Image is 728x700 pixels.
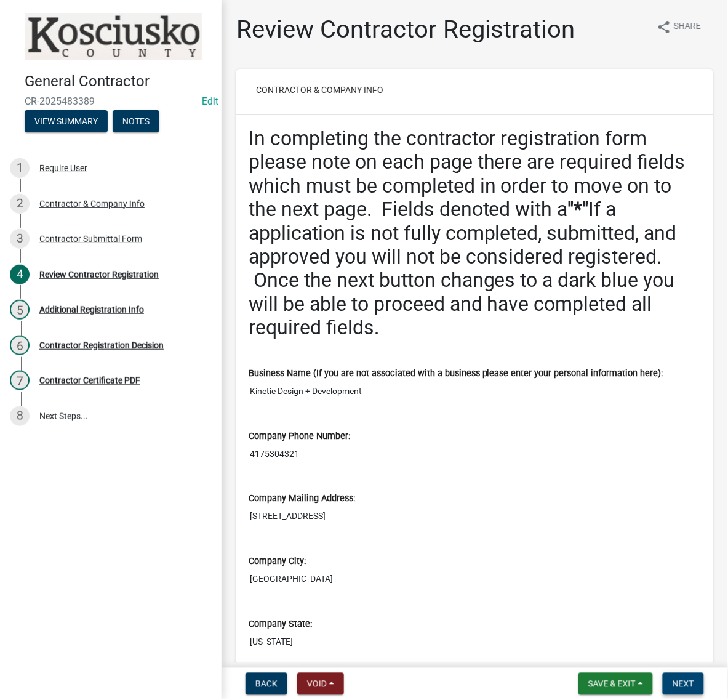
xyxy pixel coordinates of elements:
label: Company Mailing Address: [249,495,355,504]
img: Kosciusko County, Indiana [25,13,202,60]
div: 6 [10,336,30,355]
span: Next [673,679,694,689]
button: Next [663,673,704,695]
button: Back [246,673,287,695]
span: Save & Exit [588,679,636,689]
div: 5 [10,300,30,320]
wm-modal-confirm: Notes [113,117,159,127]
button: Save & Exit [578,673,653,695]
i: share [657,20,671,34]
div: Review Contractor Registration [39,270,159,279]
span: CR-2025483389 [25,95,197,107]
div: 7 [10,371,30,390]
h1: Review Contractor Registration [236,15,575,44]
label: Company City: [249,558,306,566]
button: Contractor & Company Info [246,79,393,101]
button: Notes [113,110,159,132]
h2: In completing the contractor registration form please note on each page there are required fields... [249,127,701,340]
span: Share [674,20,701,34]
div: 3 [10,229,30,249]
button: Void [297,673,344,695]
div: Require User [39,164,87,172]
a: Edit [202,95,218,107]
div: Contractor Registration Decision [39,341,164,350]
wm-modal-confirm: Edit Application Number [202,95,218,107]
button: shareShare [647,15,711,39]
div: 2 [10,194,30,214]
div: 4 [10,265,30,284]
div: Contractor Certificate PDF [39,376,140,385]
label: Company Phone Number: [249,432,350,441]
div: Additional Registration Info [39,305,144,314]
div: Contractor & Company Info [39,199,145,208]
h4: General Contractor [25,73,212,91]
wm-modal-confirm: Summary [25,117,108,127]
div: 1 [10,158,30,178]
div: 8 [10,406,30,426]
button: View Summary [25,110,108,132]
span: Back [255,679,278,689]
span: Void [307,679,327,689]
div: Contractor Submittal Form [39,235,142,243]
label: Company State: [249,621,312,629]
label: Business Name (If you are not associated with a business please enter your personal information h... [249,369,663,378]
